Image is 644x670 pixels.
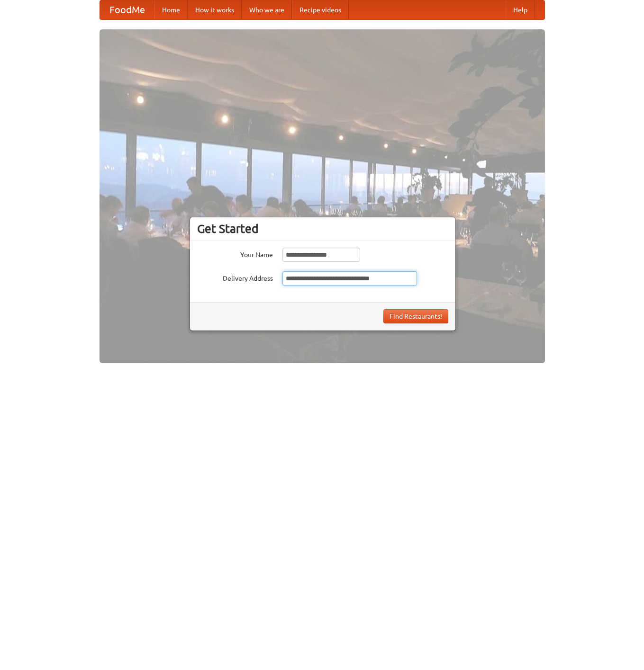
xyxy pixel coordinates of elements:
a: FoodMe [100,0,154,19]
a: Who we are [242,0,292,19]
button: Find Restaurants! [383,309,448,323]
h3: Get Started [197,222,448,236]
label: Delivery Address [197,271,273,283]
a: How it works [188,0,242,19]
a: Home [154,0,188,19]
a: Help [506,0,535,19]
label: Your Name [197,248,273,259]
a: Recipe videos [292,0,349,19]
